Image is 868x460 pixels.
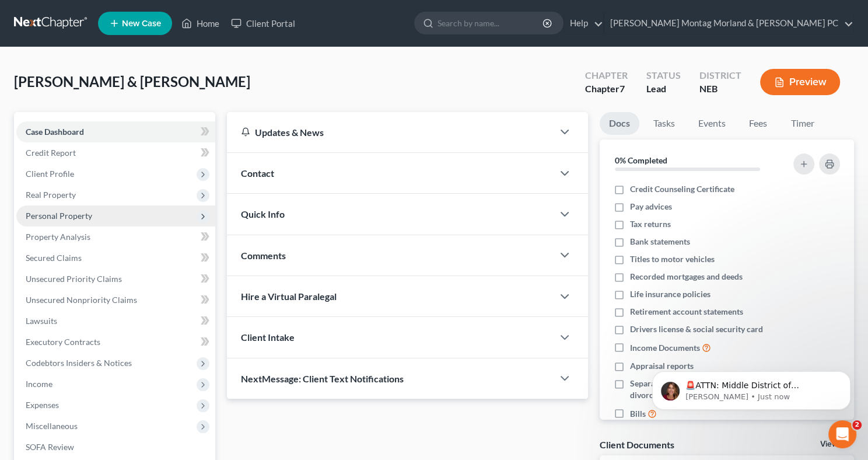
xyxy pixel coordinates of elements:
[16,121,215,142] a: Case Dashboard
[16,290,215,311] a: Unsecured Nonpriority Claims
[241,332,295,343] span: Client Intake
[820,440,849,448] a: View All
[26,379,52,389] span: Income
[26,211,92,221] span: Personal Property
[630,236,690,248] span: Bank statements
[241,373,404,384] span: NextMessage: Client Text Notifications
[176,13,225,34] a: Home
[630,360,694,372] span: Appraisal reports
[630,218,671,230] span: Tax returns
[782,112,824,135] a: Timer
[16,311,215,332] a: Lawsuits
[26,169,74,179] span: Client Profile
[16,142,215,163] a: Credit Report
[26,232,90,242] span: Property Analysis
[26,400,59,410] span: Expenses
[26,316,57,326] span: Lawsuits
[16,248,215,269] a: Secured Claims
[26,127,84,137] span: Case Dashboard
[630,201,672,212] span: Pay advices
[16,269,215,290] a: Unsecured Priority Claims
[26,274,122,284] span: Unsecured Priority Claims
[16,332,215,353] a: Executory Contracts
[437,12,544,34] input: Search by name...
[615,155,667,165] strong: 0% Completed
[740,112,777,135] a: Fees
[122,19,161,28] span: New Case
[241,208,285,219] span: Quick Info
[26,358,132,368] span: Codebtors Insiders & Notices
[828,420,856,448] iframe: Intercom live chat
[699,69,741,82] div: District
[630,288,710,300] span: Life insurance policies
[630,271,743,283] span: Recorded mortgages and deeds
[600,438,674,451] div: Client Documents
[630,183,734,195] span: Credit Counseling Certificate
[16,226,215,248] a: Property Analysis
[630,378,780,401] span: Separation agreements or decrees of divorces
[630,408,646,420] span: Bills
[26,421,78,431] span: Miscellaneous
[646,69,681,82] div: Status
[630,253,715,265] span: Titles to motor vehicles
[604,13,853,34] a: [PERSON_NAME] Montag Morland & [PERSON_NAME] PC
[852,420,862,430] span: 2
[630,342,700,354] span: Income Documents
[241,291,337,302] span: Hire a Virtual Paralegal
[241,168,274,179] span: Contact
[26,253,82,263] span: Secured Claims
[14,73,250,90] span: [PERSON_NAME] & [PERSON_NAME]
[241,250,286,261] span: Comments
[699,82,741,96] div: NEB
[225,13,301,34] a: Client Portal
[646,82,681,96] div: Lead
[564,13,603,34] a: Help
[241,126,539,138] div: Updates & News
[26,190,76,200] span: Real Property
[26,295,137,305] span: Unsecured Nonpriority Claims
[585,82,628,96] div: Chapter
[600,112,639,135] a: Docs
[630,323,763,335] span: Drivers license & social security card
[635,347,868,428] iframe: Intercom notifications message
[26,148,76,158] span: Credit Report
[26,337,100,347] span: Executory Contracts
[630,306,743,318] span: Retirement account statements
[585,69,628,82] div: Chapter
[619,83,625,94] span: 7
[760,69,840,95] button: Preview
[689,112,735,135] a: Events
[16,437,215,458] a: SOFA Review
[26,442,74,452] span: SOFA Review
[644,112,684,135] a: Tasks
